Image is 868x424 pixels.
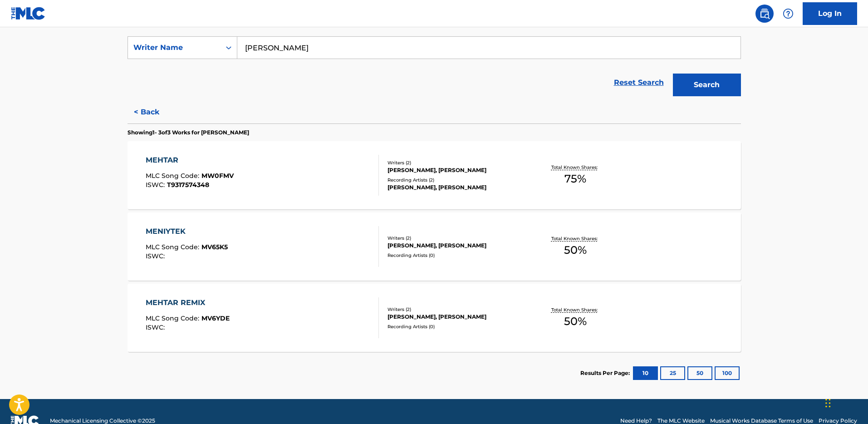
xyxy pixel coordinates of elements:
[551,164,600,171] p: Total Known Shares:
[715,366,740,380] button: 100
[660,366,685,380] button: 25
[387,252,525,259] div: Recording Artists ( 0 )
[387,306,525,313] div: Writers ( 2 )
[779,5,797,23] div: Help
[146,172,201,180] span: MLC Song Code :
[146,181,167,189] span: ISWC :
[133,42,215,53] div: Writer Name
[580,369,632,377] p: Results Per Page:
[551,306,600,313] p: Total Known Shares:
[11,7,46,20] img: MLC Logo
[551,235,600,242] p: Total Known Shares:
[387,166,525,174] div: [PERSON_NAME], [PERSON_NAME]
[387,159,525,166] div: Writers ( 2 )
[387,177,525,183] div: Recording Artists ( 2 )
[128,212,741,281] a: MENIYTEKMLC Song Code:MV65K5ISWC:Writers (2)[PERSON_NAME], [PERSON_NAME]Recording Artists (0)Tota...
[201,172,234,180] span: MW0FMV
[128,128,249,137] p: Showing 1 - 3 of 3 Works for [PERSON_NAME]
[387,242,525,250] div: [PERSON_NAME], [PERSON_NAME]
[128,36,741,101] form: Search Form
[759,8,770,19] img: search
[609,73,668,93] a: Reset Search
[673,74,741,96] button: Search
[146,155,234,166] div: MEHTAR
[387,313,525,321] div: [PERSON_NAME], [PERSON_NAME]
[633,366,658,380] button: 10
[167,181,209,189] span: T9317574348
[146,243,201,251] span: MLC Song Code :
[387,183,525,192] div: [PERSON_NAME], [PERSON_NAME]
[825,389,831,417] div: Drag
[803,2,857,25] a: Log In
[146,297,230,308] div: MEHTAR REMIX
[564,171,586,187] span: 75 %
[128,284,741,352] a: MEHTAR REMIXMLC Song Code:MV6YDEISWC:Writers (2)[PERSON_NAME], [PERSON_NAME]Recording Artists (0)...
[755,5,774,23] a: Public Search
[201,314,230,322] span: MV6YDE
[823,380,868,424] iframe: Chat Widget
[387,235,525,242] div: Writers ( 2 )
[146,323,167,331] span: ISWC :
[564,242,587,258] span: 50 %
[687,366,712,380] button: 50
[201,243,228,251] span: MV65K5
[564,313,587,330] span: 50 %
[783,8,794,19] img: help
[146,226,228,237] div: MENIYTEK
[128,141,741,209] a: MEHTARMLC Song Code:MW0FMVISWC:T9317574348Writers (2)[PERSON_NAME], [PERSON_NAME]Recording Artist...
[128,101,182,123] button: < Back
[146,252,167,260] span: ISWC :
[146,314,201,322] span: MLC Song Code :
[387,323,525,330] div: Recording Artists ( 0 )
